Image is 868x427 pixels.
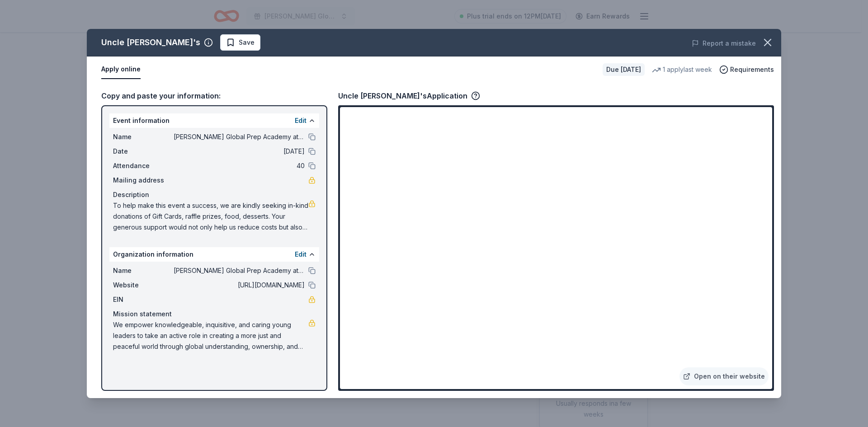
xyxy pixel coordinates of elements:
span: Website [113,280,174,291]
button: Save [220,34,260,51]
a: Open on their website [679,367,769,385]
button: Report a mistake [692,38,756,49]
div: 1 apply last week [652,64,712,75]
div: Due [DATE] [603,63,645,76]
span: Requirements [730,64,774,75]
span: Name [113,131,174,142]
div: Copy and paste your information: [101,90,327,102]
span: [PERSON_NAME] Global Prep Academy at [PERSON_NAME] [174,131,305,142]
span: [PERSON_NAME] Global Prep Academy at [PERSON_NAME] [174,265,305,276]
div: Mission statement [113,309,316,319]
span: Save [239,37,255,48]
span: EIN [113,294,174,305]
span: To help make this event a success, we are kindly seeking in-kind donations of Gift Cards, raffle ... [113,200,308,233]
div: Uncle [PERSON_NAME]'s Application [338,90,480,102]
div: Event information [109,113,319,128]
span: 40 [174,160,305,171]
div: Description [113,189,316,200]
span: [DATE] [174,146,305,157]
span: We empower knowledgeable, inquisitive, and caring young leaders to take an active role in creatin... [113,319,308,352]
button: Apply online [101,60,141,79]
span: Mailing address [113,175,174,186]
div: Organization information [109,247,319,262]
span: [URL][DOMAIN_NAME] [174,280,305,291]
button: Edit [295,249,307,260]
span: Name [113,265,174,276]
div: Uncle [PERSON_NAME]'s [101,35,200,50]
span: Attendance [113,160,174,171]
span: Date [113,146,174,157]
button: Requirements [719,64,774,75]
button: Edit [295,115,307,126]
